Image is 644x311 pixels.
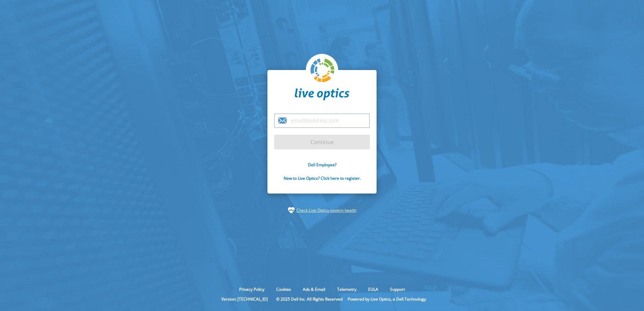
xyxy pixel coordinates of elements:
li: © 2025 Dell Inc. All Rights Reserved [273,296,346,302]
li: Version: [TECHNICAL_ID] [218,296,271,302]
a: Check Live Optics system health [296,207,356,214]
li: Powered by Live Optics, a Dell Technology [348,296,426,302]
input: email@address.com [274,113,370,128]
a: Cookies [271,286,296,292]
img: status-check-icon.svg [288,207,295,214]
img: liveoptics-logo.svg [311,59,335,83]
a: EULA [363,286,383,292]
img: liveoptics-word.svg [295,88,349,100]
a: New to Live Optics? Click here to register. [284,175,361,181]
a: Privacy Policy [234,286,269,292]
a: Ads & Email [298,286,330,292]
a: Support [385,286,410,292]
a: Dell Employee? [308,162,336,168]
a: Telemetry [332,286,361,292]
